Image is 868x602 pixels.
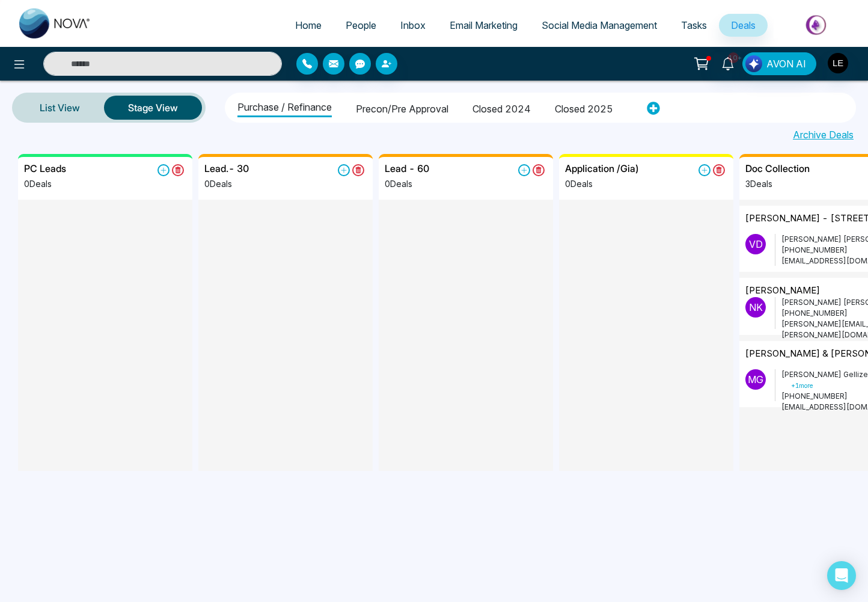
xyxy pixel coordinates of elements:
[24,163,66,174] h5: PC Leads
[565,177,639,190] p: 0 Deals
[204,177,249,190] p: 0 Deals
[728,52,739,63] span: 10+
[742,52,816,75] button: AVON AI
[565,163,639,174] h5: Application /Gia)
[542,19,657,31] span: Social Media Management
[745,369,766,390] p: M G
[714,52,742,73] a: 10+
[745,297,766,318] p: N K
[791,382,813,389] small: + 1 more
[530,14,669,37] a: Social Media Management
[793,127,854,142] a: Archive Deals
[766,57,806,71] span: AVON AI
[204,163,249,174] h5: Lead.- 30
[346,19,376,31] span: People
[388,14,438,37] a: Inbox
[745,55,762,72] img: Lead Flow
[24,177,66,190] p: 0 Deals
[295,19,322,31] span: Home
[237,95,332,117] li: Purchase / Refinance
[828,53,848,73] img: User Avatar
[438,14,530,37] a: Email Marketing
[681,19,707,31] span: Tasks
[555,97,613,117] li: Closed 2025
[334,14,388,37] a: People
[283,14,334,37] a: Home
[400,19,426,31] span: Inbox
[356,97,448,117] li: Precon/Pre Approval
[19,8,91,38] img: Nova CRM Logo
[745,163,810,174] h5: Doc Collection
[450,19,518,31] span: Email Marketing
[385,163,429,174] h5: Lead - 60
[745,177,810,190] p: 3 Deals
[472,97,531,117] li: Closed 2024
[719,14,768,37] a: Deals
[16,93,104,122] a: List View
[745,284,820,298] p: [PERSON_NAME]
[774,11,861,38] img: Market-place.gif
[385,177,429,190] p: 0 Deals
[745,234,766,254] p: V D
[827,561,856,590] div: Open Intercom Messenger
[669,14,719,37] a: Tasks
[731,19,756,31] span: Deals
[104,96,202,120] button: Stage View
